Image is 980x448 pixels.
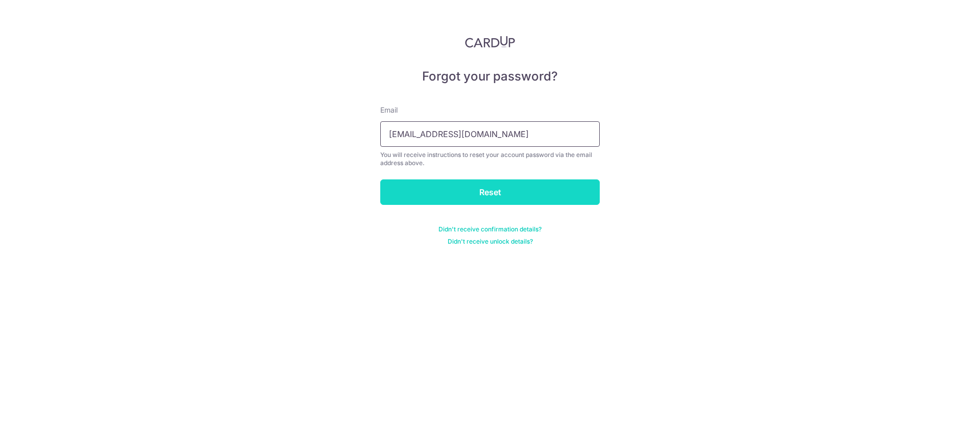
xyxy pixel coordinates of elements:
a: Didn't receive confirmation details? [438,225,542,233]
label: Email [380,105,398,115]
div: You will receive instructions to reset your account password via the email address above. [380,151,600,167]
input: Reset [380,179,600,205]
input: Enter your Email [380,121,600,147]
img: CardUp Logo [465,36,515,48]
a: Didn't receive unlock details? [448,238,533,246]
h5: Forgot your password? [380,68,600,85]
